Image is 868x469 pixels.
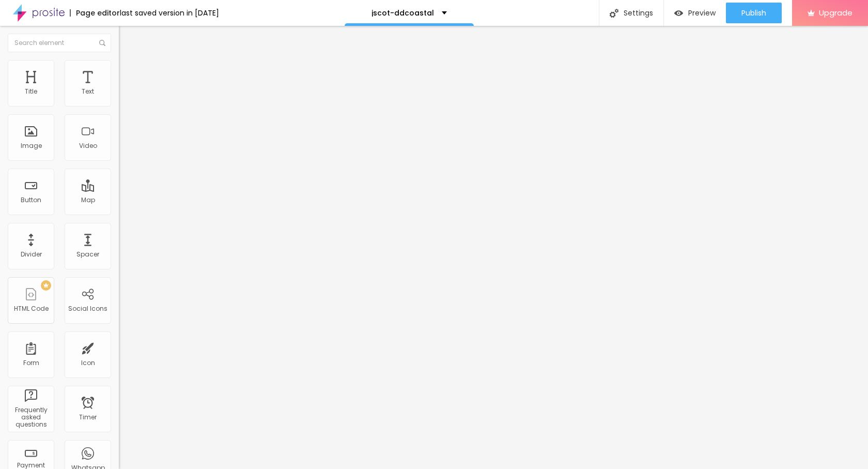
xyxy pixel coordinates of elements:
span: Upgrade [819,8,853,17]
div: Title [25,88,37,95]
div: Icon [81,359,95,367]
div: Page editor [70,9,120,17]
div: Social Icons [68,305,107,312]
div: Frequently asked questions [10,406,51,429]
button: Publish [726,3,782,23]
div: Image [21,142,42,149]
div: Form [23,359,39,367]
span: Publish [741,9,766,17]
img: Icone [99,40,105,46]
img: Icone [610,9,618,18]
div: Map [81,196,95,204]
div: Button [21,196,41,204]
span: Preview [688,9,716,17]
div: Divider [21,251,42,258]
p: jscot-ddcoastal [371,9,434,17]
input: Search element [8,34,111,52]
div: Timer [79,414,97,421]
button: Preview [664,3,726,23]
div: last saved version in [DATE] [120,9,219,17]
div: Text [82,88,94,95]
img: view-1.svg [674,9,683,18]
div: Spacer [76,251,99,258]
div: HTML Code [14,305,49,312]
div: Video [79,142,97,149]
